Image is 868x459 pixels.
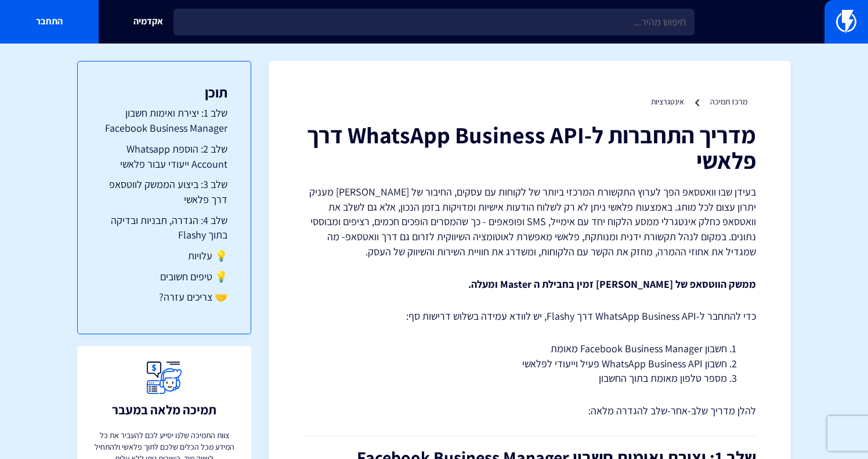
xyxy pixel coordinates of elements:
[173,9,695,35] input: חיפוש מהיר...
[303,185,756,259] p: בעידן שבו וואטסאפ הפך לערוץ התקשורת המרכזי ביותר של לקוחות עם עסקים, החיבור של [PERSON_NAME] מעני...
[303,122,756,173] h1: מדריך התחברות ל-WhatsApp Business API דרך פלאשי
[332,341,727,356] li: חשבון Facebook Business Manager מאומת
[101,290,227,305] a: 🤝 צריכים עזרה?
[303,309,756,324] p: כדי להתחבר ל-WhatsApp Business API דרך Flashy, יש לוודא עמידה בשלוש דרישות סף:
[101,213,227,243] a: שלב 4: הגדרה, תבניות ובדיקה בתוך Flashy
[101,177,227,207] a: שלב 3: ביצוע הממשק לווטסאפ דרך פלאשי
[332,371,727,386] li: מספר טלפון מאומת בתוך החשבון
[710,96,747,107] a: מרכז תמיכה
[332,356,727,371] li: חשבון WhatsApp Business API פעיל וייעודי לפלאשי
[468,277,756,291] strong: ממשק הווטסאפ של [PERSON_NAME] זמין בחבילת ה Master ומעלה.
[101,248,227,263] a: 💡 עלויות
[112,403,216,417] h3: תמיכה מלאה במעבר
[101,106,227,135] a: שלב 1: יצירת ואימות חשבון Facebook Business Manager
[651,96,684,107] a: אינטגרציות
[303,403,756,418] p: להלן מדריך שלב-אחר-שלב להגדרה מלאה:
[101,269,227,284] a: 💡 טיפים חשובים
[101,142,227,171] a: שלב 2: הוספת Whatsapp Account ייעודי עבור פלאשי
[101,85,227,100] h3: תוכן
